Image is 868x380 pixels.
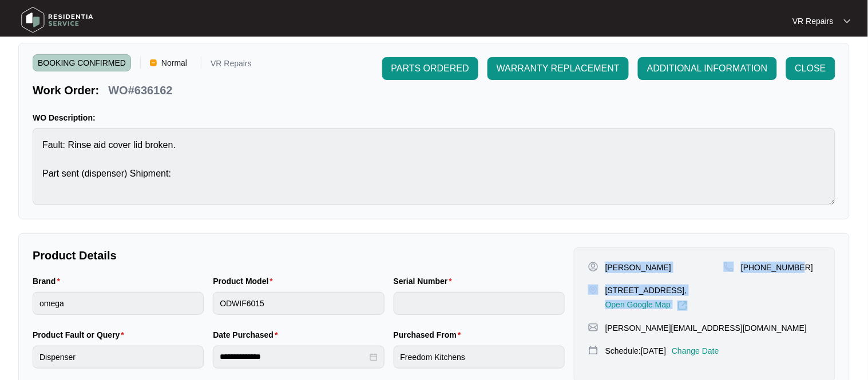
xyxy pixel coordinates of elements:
[394,292,565,315] input: Serial Number
[150,59,157,66] img: Vercel Logo
[677,301,688,311] img: Link-External
[157,54,192,71] span: Normal
[394,329,466,341] label: Purchased From
[588,285,599,295] img: map-pin
[33,247,565,263] p: Product Details
[647,62,768,75] span: ADDITIONAL INFORMATION
[33,82,99,98] p: Work Order:
[741,262,813,273] p: [PHONE_NUMBER]
[33,292,204,315] input: Brand
[795,62,826,75] span: CLOSE
[17,3,97,37] img: residentia service logo
[33,112,835,123] p: WO Description:
[487,57,629,80] button: WARRANTY REPLACEMENT
[220,351,367,363] input: Date Purchased
[382,57,478,80] button: PARTS ORDERED
[33,128,835,205] textarea: Fault: Rinse aid cover lid broken. Part sent (dispenser) Shipment:
[33,346,204,369] input: Product Fault or Query
[786,57,835,80] button: CLOSE
[672,345,719,357] p: Change Date
[605,345,666,357] p: Schedule: [DATE]
[638,57,777,80] button: ADDITIONAL INFORMATION
[108,82,172,98] p: WO#636162
[33,54,131,71] span: BOOKING CONFIRMED
[497,62,620,75] span: WARRANTY REPLACEMENT
[724,262,734,272] img: map-pin
[588,345,599,355] img: map-pin
[213,292,384,315] input: Product Model
[391,62,469,75] span: PARTS ORDERED
[213,329,282,341] label: Date Purchased
[605,285,688,296] p: [STREET_ADDRESS],
[33,275,65,287] label: Brand
[588,322,599,333] img: map-pin
[605,301,688,311] a: Open Google Map
[394,346,565,369] input: Purchased From
[394,275,457,287] label: Serial Number
[605,262,671,273] p: [PERSON_NAME]
[605,322,807,334] p: [PERSON_NAME][EMAIL_ADDRESS][DOMAIN_NAME]
[213,275,278,287] label: Product Model
[33,329,129,341] label: Product Fault or Query
[588,262,599,272] img: user-pin
[844,18,851,24] img: dropdown arrow
[211,59,252,71] p: VR Repairs
[792,15,834,27] p: VR Repairs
